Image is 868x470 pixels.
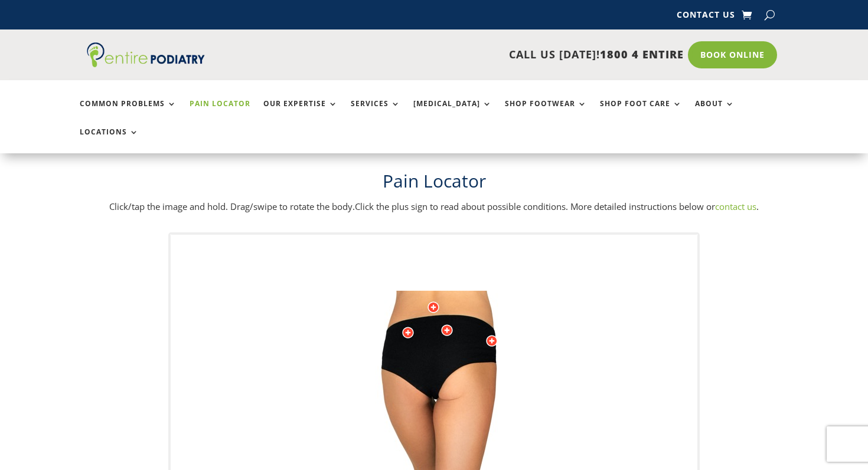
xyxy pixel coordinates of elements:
[695,100,735,125] a: About
[413,100,492,125] a: [MEDICAL_DATA]
[80,128,139,153] a: Locations
[715,201,756,212] a: contact us
[263,100,338,125] a: Our Expertise
[355,201,759,212] span: Click the plus sign to read about possible conditions. More detailed instructions below or .
[600,47,684,61] span: 1800 4 ENTIRE
[190,100,250,125] a: Pain Locator
[677,11,735,24] a: Contact Us
[87,169,781,199] h1: Pain Locator
[80,100,177,125] a: Common Problems
[87,58,205,70] a: Entire Podiatry
[600,100,682,125] a: Shop Foot Care
[109,201,355,212] span: Click/tap the image and hold. Drag/swipe to rotate the body.
[247,47,684,63] p: CALL US [DATE]!
[351,100,400,125] a: Services
[87,42,205,67] img: logo (1)
[505,100,587,125] a: Shop Footwear
[688,41,777,68] a: Book Online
